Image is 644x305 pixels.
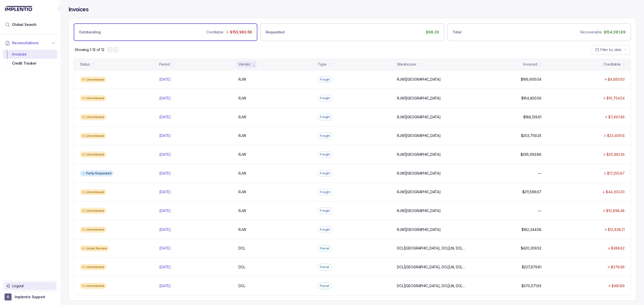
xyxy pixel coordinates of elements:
[606,208,625,213] p: $10,898.48
[521,77,541,82] p: $166,600.04
[397,77,441,82] p: RJW|[GEOGRAPHIC_DATA]
[57,6,63,12] div: Collapse Icon
[397,62,416,67] div: Warehouse
[238,189,246,194] p: RJW
[80,133,106,139] div: Unreviewed
[5,293,12,300] span: User initials
[238,62,251,67] div: Vendor
[523,62,537,67] div: Invoiced
[159,227,171,232] p: [DATE]
[320,246,329,251] p: Parcel
[580,30,601,35] p: Recoverable
[397,208,441,213] p: RJW|[GEOGRAPHIC_DATA]
[320,77,330,82] p: Freight
[318,62,326,67] div: Type
[608,227,625,232] p: $12,838.21
[604,30,626,35] p: $154,081.89
[238,265,245,270] p: DCL
[12,40,39,45] span: Reconciliations
[80,170,113,176] div: Partly Requested
[238,152,246,157] p: RJW
[7,59,53,68] div: Credit Tracker
[12,283,54,288] p: Logout
[600,47,622,52] span: Filter by date
[238,171,246,176] p: RJW
[607,152,625,157] p: $20,881.26
[608,77,625,82] p: $4,850.63
[80,151,106,158] div: Unreviewed
[397,265,466,270] p: DCL|[GEOGRAPHIC_DATA], DCL|LN, DCL|YK
[320,283,329,288] p: Parcel
[397,152,441,157] p: RJW|[GEOGRAPHIC_DATA]
[521,283,541,288] p: $370,571.93
[80,77,106,83] div: Unreviewed
[79,30,100,35] p: Outstanding
[397,96,441,101] p: RJW|[GEOGRAPHIC_DATA]
[320,115,330,120] p: Freight
[521,246,541,251] p: $420,209.52
[159,152,171,157] p: [DATE]
[68,6,89,13] h4: Invoices
[159,62,170,67] div: Period
[611,265,625,270] p: $378.96
[159,171,171,176] p: [DATE]
[320,227,330,232] p: Freight
[607,133,625,138] p: $23,459.14
[15,294,45,299] p: Implentio Support
[230,30,252,35] p: $153,983.56
[80,208,106,214] div: Unreviewed
[80,264,106,270] div: Unreviewed
[320,208,330,213] p: Freight
[159,246,171,251] p: [DATE]
[523,115,541,120] p: $188,129.61
[592,45,630,55] button: Date Range Picker
[238,77,246,82] p: RJW
[5,293,56,300] button: User initialsImplentio Support
[320,133,330,138] p: Freight
[522,189,541,194] p: $211,596.67
[238,208,246,213] p: RJW
[612,283,625,288] p: $481.89
[426,30,439,35] p: $98.33
[520,152,541,157] p: $295,693.86
[75,47,104,52] div: Remaining page entries
[522,265,541,270] p: $237,979.81
[611,246,625,251] p: $388.82
[397,171,441,176] p: RJW|[GEOGRAPHIC_DATA]
[397,283,466,288] p: DCL|[GEOGRAPHIC_DATA], DCL|LN, DCL|YK
[606,189,625,194] p: $44,303.30
[159,115,171,120] p: [DATE]
[320,171,330,176] p: Freight
[80,189,106,195] div: Unreviewed
[7,50,53,59] div: Invoices
[538,171,541,176] p: —
[12,22,36,27] span: Global Search
[75,47,104,52] p: Showing 1-12 of 12
[238,133,246,138] p: RJW
[397,115,441,120] p: RJW|[GEOGRAPHIC_DATA]
[3,49,57,69] div: Reconciliations
[80,283,106,289] div: Unreviewed
[320,96,330,101] p: Freight
[238,115,246,120] p: RJW
[397,227,441,232] p: RJW|[GEOGRAPHIC_DATA]
[206,30,223,35] p: Creditable
[397,246,466,251] p: DCL|[GEOGRAPHIC_DATA], DCL|LN, DCL|YK
[595,47,622,52] search: Date Range Picker
[521,227,541,232] p: $182,344.58
[159,96,171,101] p: [DATE]
[521,133,541,138] p: $203,759.25
[159,77,171,82] p: [DATE]
[320,152,330,157] p: Freight
[80,114,106,120] div: Unreviewed
[80,62,90,67] div: Status
[80,245,109,251] div: Under Review
[320,265,329,270] p: Parcel
[320,190,330,195] p: Freight
[238,283,245,288] p: DCL
[397,189,441,194] p: RJW|[GEOGRAPHIC_DATA]
[238,96,246,101] p: RJW
[266,30,285,35] p: Requested
[159,133,171,138] p: [DATE]
[397,133,441,138] p: RJW|[GEOGRAPHIC_DATA]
